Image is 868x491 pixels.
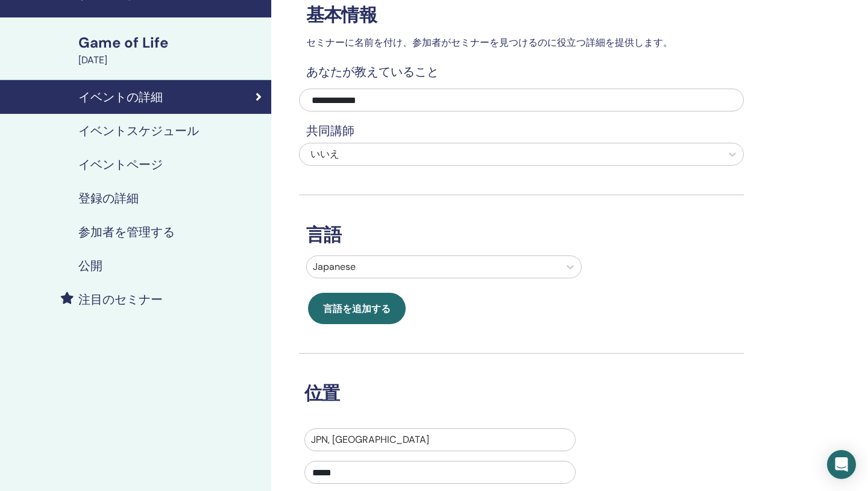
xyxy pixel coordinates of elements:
[299,64,744,79] h4: あなたが教えていること
[71,33,271,67] a: Game of Life[DATE]
[297,383,728,404] h3: 位置
[78,157,163,172] h4: イベントページ
[827,450,856,479] div: Open Intercom Messenger
[78,33,264,53] div: Game of Life
[78,124,199,138] h4: イベントスケジュール
[299,224,744,246] h3: 言語
[308,293,406,324] button: 言語を追加する
[78,225,175,239] h4: 参加者を管理する
[310,148,339,160] span: いいえ
[78,258,102,273] h4: 公開
[299,36,744,50] p: セミナーに名前を付け、参加者がセミナーを見つけるのに役立つ詳細を提供します。
[78,292,163,307] h4: 注目のセミナー
[78,191,139,205] h4: 登録の詳細
[78,90,163,104] h4: イベントの詳細
[78,53,264,67] div: [DATE]
[299,124,744,138] h4: 共同講師
[323,302,391,315] span: 言語を追加する
[299,4,744,26] h3: 基本情報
